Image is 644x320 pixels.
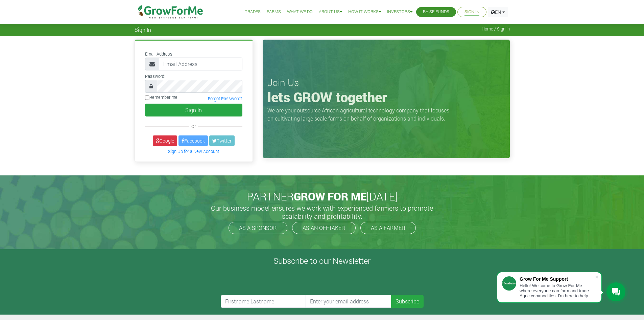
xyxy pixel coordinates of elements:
[391,295,424,308] button: Subscribe
[153,135,177,146] a: Google
[145,73,165,80] label: Password:
[8,256,636,266] h4: Subscribe to our Newsletter
[145,95,149,100] input: Remember me
[482,26,510,31] span: Home / Sign In
[292,222,356,234] a: AS AN OFFTAKER
[348,8,381,16] a: How it Works
[145,51,173,57] label: Email Address:
[204,204,440,220] h5: Our business model ensures we work with experienced farmers to promote scalability and profitabil...
[221,295,307,308] input: Firstname Lastname
[520,276,595,282] div: Grow For Me Support
[229,222,287,234] a: AS A SPONSOR
[145,94,177,101] label: Remember me
[168,149,219,154] a: Sign Up for a New Account
[267,77,505,88] h3: Join Us
[145,122,242,130] div: or
[135,26,151,33] span: Sign In
[294,189,366,204] span: GROW FOR ME
[267,8,281,16] a: Farms
[145,104,242,116] button: Sign In
[245,8,261,16] a: Trades
[319,8,342,16] a: About Us
[267,89,505,105] h1: lets GROW together
[221,269,324,295] iframe: reCAPTCHA
[159,58,242,70] input: Email Address
[360,222,416,234] a: AS A FARMER
[488,7,508,17] a: EN
[387,8,412,16] a: Investors
[306,295,391,308] input: Enter your email address
[520,283,595,298] div: Hello! Welcome to Grow For Me where everyone can farm and trade Agric commodities. I'm here to help.
[137,190,507,203] h2: PARTNER [DATE]
[464,8,479,16] a: Sign In
[208,96,242,101] a: Forgot Password?
[287,8,313,16] a: What We Do
[267,106,453,123] p: We are your outsource African agricultural technology company that focuses on cultivating large s...
[423,8,449,16] a: Raise Funds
